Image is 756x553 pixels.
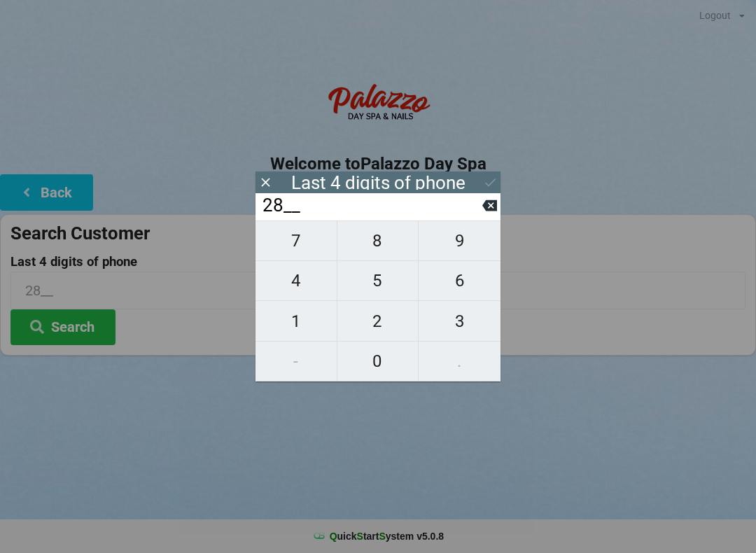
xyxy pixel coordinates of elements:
[291,176,465,190] div: Last 4 digits of phone
[337,226,419,255] span: 8
[337,307,419,336] span: 2
[255,226,337,255] span: 7
[337,266,419,295] span: 5
[419,220,500,261] button: 9
[337,301,419,341] button: 2
[419,226,500,255] span: 9
[255,307,337,336] span: 1
[419,301,500,341] button: 3
[255,261,337,301] button: 4
[337,220,419,261] button: 8
[255,220,337,261] button: 7
[337,346,419,376] span: 0
[419,307,500,336] span: 3
[255,301,337,341] button: 1
[337,342,419,381] button: 0
[337,261,419,301] button: 5
[419,266,500,295] span: 6
[419,261,500,301] button: 6
[255,266,337,295] span: 4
